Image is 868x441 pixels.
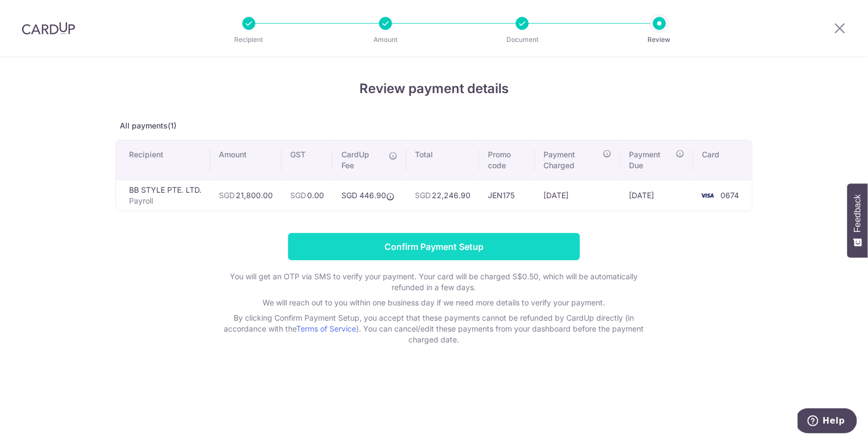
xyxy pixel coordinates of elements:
th: Recipient [116,140,210,180]
td: JEN175 [479,180,535,211]
span: SGD [219,191,235,200]
p: By clicking Confirm Payment Setup, you accept that these payments cannot be refunded by CardUp di... [216,313,652,345]
p: We will reach out to you within one business day if we need more details to verify your payment. [216,297,652,308]
img: <span class="translation_missing" title="translation missing: en.account_steps.new_confirm_form.b... [696,189,718,202]
th: Amount [210,140,282,180]
p: Review [619,34,700,45]
td: [DATE] [535,180,620,211]
td: 22,246.90 [406,180,479,211]
th: Card [693,140,752,180]
td: 0.00 [282,180,333,211]
p: All payments(1) [115,120,753,131]
span: Payment Due [629,149,673,171]
span: SGD [415,191,431,200]
input: Confirm Payment Setup [288,233,580,260]
p: Amount [345,34,426,45]
iframe: Opens a widget where you can find more information [798,408,857,436]
span: 0674 [720,191,739,200]
td: BB STYLE PTE. LTD. [116,180,210,211]
td: [DATE] [620,180,693,211]
p: Payroll [129,195,201,206]
td: SGD 446.90 [333,180,406,211]
img: CardUp [22,22,75,35]
p: Recipient [209,34,289,45]
td: 21,800.00 [210,180,282,211]
th: Total [406,140,479,180]
span: Feedback [853,194,863,232]
p: Document [482,34,563,45]
th: Promo code [479,140,535,180]
button: Feedback - Show survey [847,183,868,258]
a: Terms of Service [297,324,357,333]
th: GST [282,140,333,180]
h4: Review payment details [115,79,753,99]
span: CardUp Fee [341,149,383,171]
p: You will get an OTP via SMS to verify your payment. Your card will be charged S$0.50, which will ... [216,271,652,293]
span: SGD [290,191,306,200]
span: Payment Charged [544,149,600,171]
